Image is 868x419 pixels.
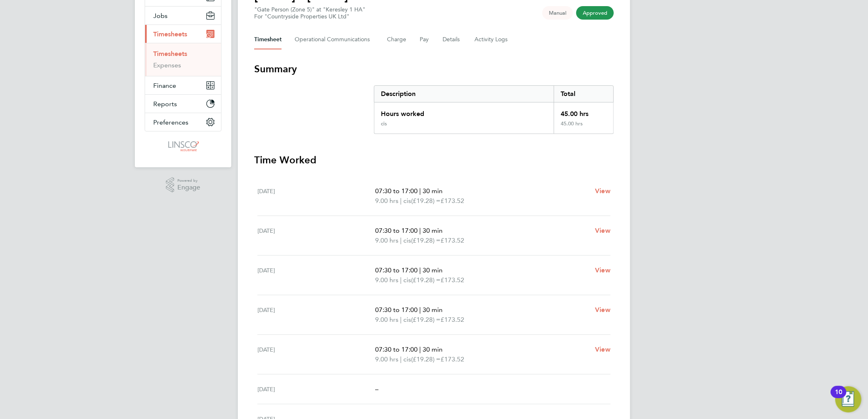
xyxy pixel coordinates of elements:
span: View [595,345,611,353]
div: [DATE] [257,226,375,245]
span: View [595,187,611,195]
span: | [419,187,421,195]
div: [DATE] [257,186,375,206]
div: Timesheets [145,43,221,76]
span: View [595,306,611,314]
div: [DATE] [257,384,375,394]
div: 45.00 hrs [554,103,613,120]
span: cis [403,196,411,206]
span: 30 min [423,306,443,314]
span: 07:30 to 17:00 [375,187,418,195]
span: 07:30 to 17:00 [375,345,418,353]
span: (£19.28) = [411,197,441,205]
span: cis [403,236,411,245]
a: Timesheets [153,50,187,58]
button: Open Resource Center, 10 new notifications [835,386,861,412]
button: Pay [420,30,430,49]
span: 30 min [423,266,443,274]
span: | [419,266,421,274]
a: View [595,186,611,196]
a: Expenses [153,61,181,69]
span: Reports [153,100,177,108]
span: 9.00 hrs [375,316,398,323]
span: cis [403,275,411,285]
button: Charge [387,30,407,49]
span: £173.52 [441,236,464,244]
span: (£19.28) = [411,236,441,244]
button: Operational Communications [295,30,374,49]
div: 10 [835,392,842,403]
span: (£19.28) = [411,355,441,363]
span: | [400,236,402,244]
span: – [375,385,378,393]
span: cis [403,354,411,364]
span: 9.00 hrs [375,276,398,284]
span: | [400,197,402,205]
span: £173.52 [441,355,464,363]
div: [DATE] [257,305,375,325]
span: 30 min [423,227,443,234]
h3: Summary [254,62,614,76]
span: 07:30 to 17:00 [375,227,418,234]
div: Hours worked [374,103,554,120]
span: Powered by [177,177,200,184]
button: Details [443,30,461,49]
span: (£19.28) = [411,316,441,323]
img: linsco-logo-retina.png [166,140,200,153]
span: This timesheet has been approved. [576,6,614,20]
div: [DATE] [257,345,375,364]
span: 30 min [423,187,443,195]
span: Timesheets [153,30,187,38]
span: 9.00 hrs [375,355,398,363]
div: For "Countryside Properties UK Ltd" [254,13,365,20]
button: Reports [145,95,221,113]
a: View [595,305,611,315]
span: £173.52 [441,276,464,284]
span: 07:30 to 17:00 [375,266,418,274]
a: View [595,345,611,354]
span: | [400,276,402,284]
span: Preferences [153,118,188,126]
span: 9.00 hrs [375,197,398,205]
span: View [595,266,611,274]
button: Preferences [145,113,221,131]
span: | [419,227,421,234]
button: Jobs [145,7,221,25]
span: £173.52 [441,316,464,323]
span: Finance [153,82,176,89]
a: View [595,265,611,275]
div: [DATE] [257,265,375,285]
a: View [595,226,611,236]
button: Timesheets [145,25,221,43]
span: Jobs [153,12,168,20]
span: This timesheet was manually created. [542,6,573,20]
span: | [419,345,421,353]
h3: Time Worked [254,154,614,167]
span: cis [403,315,411,325]
button: Activity Logs [474,30,509,49]
div: "Gate Person (Zone 5)" at "Keresley 1 HA" [254,6,365,20]
div: Total [554,86,613,102]
span: | [419,306,421,314]
div: 45.00 hrs [554,120,613,134]
a: Powered byEngage [166,177,201,193]
span: | [400,355,402,363]
span: 07:30 to 17:00 [375,306,418,314]
button: Timesheet [254,30,282,49]
div: cis [381,120,387,127]
span: 9.00 hrs [375,236,398,244]
span: | [400,316,402,323]
div: Description [374,86,554,102]
span: £173.52 [441,197,464,205]
span: View [595,227,611,234]
a: Go to home page [145,140,221,153]
span: 30 min [423,345,443,353]
span: Engage [177,184,200,191]
button: Finance [145,76,221,94]
span: (£19.28) = [411,276,441,284]
div: Summary [374,85,614,134]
